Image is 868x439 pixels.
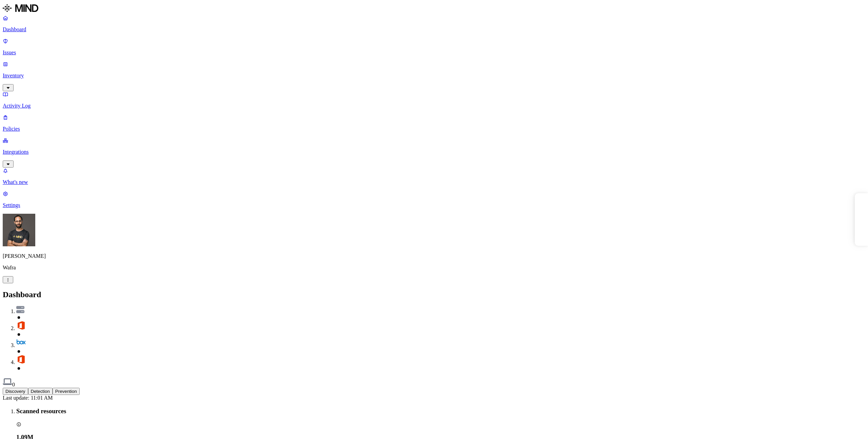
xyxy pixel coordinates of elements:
p: Integrations [3,149,865,155]
a: Settings [3,191,865,208]
button: Prevention [53,388,80,395]
a: What's new [3,168,865,185]
a: Integrations [3,137,865,167]
button: Detection [28,388,53,395]
h2: Dashboard [3,290,865,299]
img: office-365.svg [16,321,26,330]
img: MIND [3,3,38,14]
img: azure-files.svg [16,306,24,313]
span: Last update: 11:01 AM [3,395,53,401]
a: Policies [3,114,865,132]
p: Wafra [3,265,865,271]
p: Inventory [3,73,865,79]
p: Dashboard [3,26,865,33]
img: office-365.svg [16,355,26,364]
img: box.svg [16,338,26,347]
a: Dashboard [3,15,865,33]
a: Activity Log [3,91,865,109]
p: What's new [3,179,865,185]
a: Inventory [3,61,865,90]
img: Ohad Abarbanel [3,214,35,246]
h3: Scanned resources [16,407,865,415]
p: Activity Log [3,103,865,109]
a: Issues [3,38,865,56]
img: endpoint.svg [3,377,12,386]
button: Discovery [3,388,28,395]
span: 0 [12,382,15,387]
a: MIND [3,3,865,15]
p: Settings [3,202,865,208]
p: Issues [3,50,865,56]
p: Policies [3,126,865,132]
